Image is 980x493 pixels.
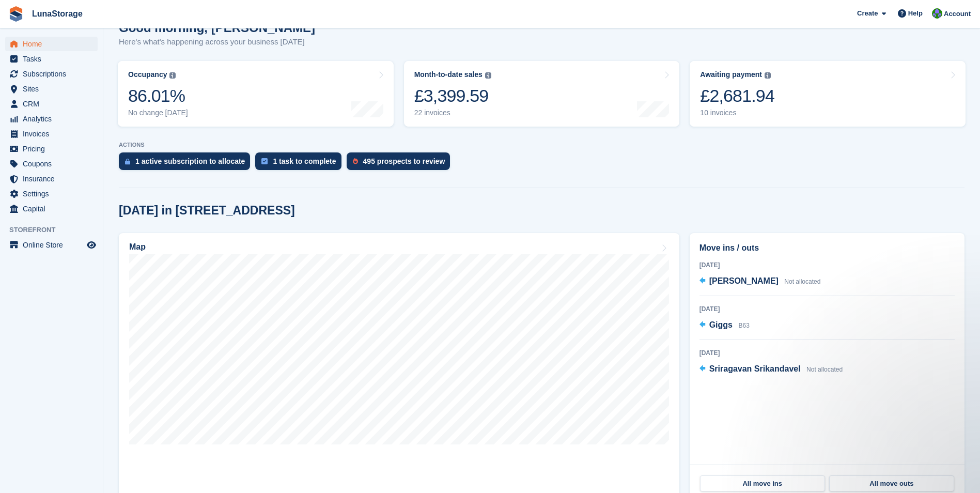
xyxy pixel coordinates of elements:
[404,61,680,127] a: Month-to-date sales £3,399.59 22 invoices
[169,72,176,79] img: icon-info-grey-7440780725fd019a000dd9b08b2336e03edf1995a4989e88bcd33f0948082b44.svg
[709,320,733,329] span: Giggs
[5,142,98,156] a: menu
[119,152,255,175] a: 1 active subscription to allocate
[353,158,358,164] img: prospect-51fa495bee0391a8d652442698ab0144808aea92771e9ea1ae160a38d050c398.svg
[700,109,774,117] div: 10 invoices
[128,85,188,106] div: 86.01%
[23,127,85,141] span: Invoices
[699,260,955,270] div: [DATE]
[699,348,955,358] div: [DATE]
[944,9,971,19] span: Account
[128,70,167,79] div: Occupancy
[128,109,188,117] div: No change [DATE]
[23,202,85,216] span: Capital
[700,85,774,106] div: £2,681.94
[784,278,820,285] span: Not allocated
[23,187,85,201] span: Settings
[23,142,85,156] span: Pricing
[135,157,245,165] div: 1 active subscription to allocate
[23,172,85,186] span: Insurance
[5,187,98,201] a: menu
[23,157,85,171] span: Coupons
[5,127,98,141] a: menu
[8,6,24,22] img: stora-icon-8386f47178a22dfd0bd8f6a31ec36ba5ce8667c1dd55bd0f319d3a0aa187defe.svg
[932,8,942,19] img: Cathal Vaughan
[699,304,955,314] div: [DATE]
[806,366,843,373] span: Not allocated
[261,158,268,164] img: task-75834270c22a3079a89374b754ae025e5fb1db73e45f91037f5363f120a921f8.svg
[119,36,315,48] p: Here's what's happening across your business [DATE]
[28,5,87,22] a: LunaStorage
[255,152,346,175] a: 1 task to complete
[709,276,779,285] span: [PERSON_NAME]
[23,52,85,66] span: Tasks
[857,8,878,19] span: Create
[709,364,801,373] span: Sriragavan Srikandavel
[5,82,98,96] a: menu
[5,238,98,252] a: menu
[23,238,85,252] span: Online Store
[5,97,98,111] a: menu
[119,204,295,218] h2: [DATE] in [STREET_ADDRESS]
[363,157,445,165] div: 495 prospects to review
[125,158,130,165] img: active_subscription_to_allocate_icon-d502201f5373d7db506a760aba3b589e785aa758c864c3986d89f69b8ff3...
[5,52,98,66] a: menu
[23,112,85,126] span: Analytics
[23,97,85,111] span: CRM
[699,363,843,376] a: Sriragavan Srikandavel Not allocated
[85,239,98,251] a: Preview store
[23,82,85,96] span: Sites
[414,109,491,117] div: 22 invoices
[765,72,771,79] img: icon-info-grey-7440780725fd019a000dd9b08b2336e03edf1995a4989e88bcd33f0948082b44.svg
[5,112,98,126] a: menu
[699,319,750,332] a: Giggs B63
[690,61,966,127] a: Awaiting payment £2,681.94 10 invoices
[5,157,98,171] a: menu
[347,152,456,175] a: 495 prospects to review
[5,37,98,51] a: menu
[5,172,98,186] a: menu
[485,72,491,79] img: icon-info-grey-7440780725fd019a000dd9b08b2336e03edf1995a4989e88bcd33f0948082b44.svg
[129,242,146,252] h2: Map
[23,67,85,81] span: Subscriptions
[9,225,103,235] span: Storefront
[414,85,491,106] div: £3,399.59
[23,37,85,51] span: Home
[118,61,394,127] a: Occupancy 86.01% No change [DATE]
[700,70,762,79] div: Awaiting payment
[5,67,98,81] a: menu
[5,202,98,216] a: menu
[699,242,955,254] h2: Move ins / outs
[119,142,965,148] p: ACTIONS
[273,157,336,165] div: 1 task to complete
[700,475,825,492] a: All move ins
[829,475,954,492] a: All move outs
[414,70,483,79] div: Month-to-date sales
[738,322,749,329] span: B63
[908,8,923,19] span: Help
[699,275,821,288] a: [PERSON_NAME] Not allocated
